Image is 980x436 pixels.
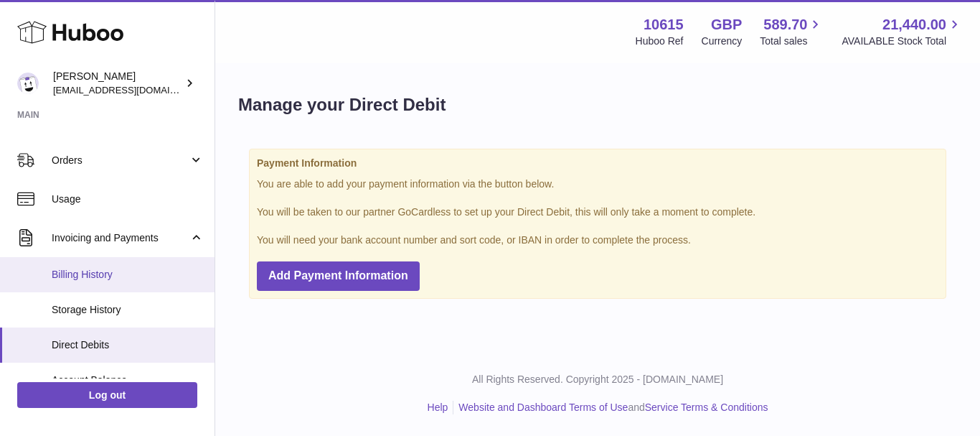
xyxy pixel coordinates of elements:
span: Add Payment Information [268,269,408,282]
p: You will be taken to our partner GoCardless to set up your Direct Debit, this will only take a mo... [257,205,938,219]
a: Log out [17,382,197,408]
a: Help [428,402,448,413]
a: Service Terms & Conditions [645,402,768,413]
span: 589.70 [763,15,807,34]
div: [PERSON_NAME] [53,70,182,97]
span: Invoicing and Payments [52,231,189,245]
p: You will need your bank account number and sort code, or IBAN in order to complete the process. [257,233,938,247]
strong: 10615 [644,15,684,34]
span: Billing History [52,268,204,282]
span: [EMAIL_ADDRESS][DOMAIN_NAME] [53,84,211,96]
div: Huboo Ref [636,34,684,48]
span: Total sales [760,34,824,48]
p: All Rights Reserved. Copyright 2025 - [DOMAIN_NAME] [227,373,969,386]
a: 589.70 Total sales [760,15,824,48]
span: Usage [52,193,204,206]
span: Storage History [52,303,204,317]
span: AVAILABLE Stock Total [842,34,963,48]
span: Orders [52,154,189,167]
img: fulfillment@fable.com [17,73,39,94]
a: 21,440.00 AVAILABLE Stock Total [842,15,963,48]
span: 21,440.00 [882,15,946,34]
span: Account Balance [52,374,204,387]
strong: GBP [711,15,742,34]
button: Add Payment Information [257,261,420,291]
strong: Payment Information [257,157,938,170]
h1: Manage your Direct Debit [238,93,446,116]
div: Currency [702,34,743,48]
li: and [453,401,768,414]
a: Website and Dashboard Terms of Use [458,402,628,413]
p: You are able to add your payment information via the button below. [257,177,938,191]
span: Direct Debits [52,338,204,352]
